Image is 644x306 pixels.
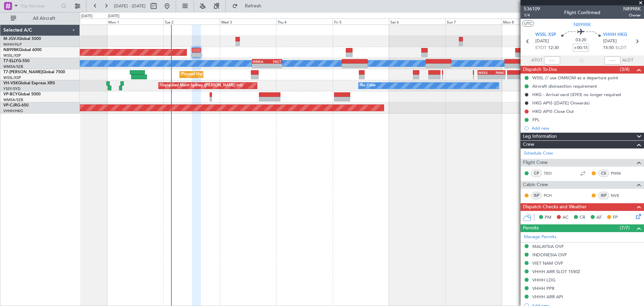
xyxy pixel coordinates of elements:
[532,294,563,300] div: VHHH ARR API
[107,18,163,25] div: Mon 1
[531,192,542,199] div: ISP
[3,37,18,41] span: M-JGVJ
[535,45,546,51] span: ETOT
[532,108,574,114] div: HKG APIS Close Out
[532,83,597,89] div: Aircraft disinsection requirement
[17,16,71,21] span: All Aircraft
[615,45,626,51] span: ELDT
[360,81,376,91] div: No Crew
[524,5,540,12] span: 536109
[3,97,23,102] a: WMSA/SZB
[622,57,633,64] span: ALDT
[623,12,641,18] span: Owner
[3,53,21,58] a: WSSL/XSP
[523,159,548,167] span: Flight Crew
[3,59,18,63] span: T7-ELLY
[611,192,626,199] a: NVE
[603,32,627,38] span: VHHH HKG
[576,37,586,44] span: 03:20
[532,277,555,283] div: VHHH LDG
[620,66,630,73] span: (3/4)
[596,214,602,221] span: AF
[535,32,556,38] span: WSSL XSP
[598,192,609,199] div: ISP
[613,214,618,221] span: FP
[532,252,567,258] div: INDONESIA OVF
[3,81,18,85] span: VH-VSK
[580,214,585,221] span: CR
[239,4,267,8] span: Refresh
[523,141,534,148] span: Crew
[478,75,492,79] div: -
[598,170,609,177] div: CS
[545,214,551,221] span: PM
[564,9,600,16] div: Flight Confirmed
[532,269,580,274] div: VHHH ARR SLOT 1550Z
[253,59,267,63] div: WMSA
[523,224,539,232] span: Permits
[523,203,587,211] span: Dispatch Checks and Weather
[3,92,18,96] span: VP-BCY
[611,170,626,176] a: PWM
[3,103,29,107] a: VP-CJRG-650
[3,86,20,91] a: YSSY/SYD
[603,45,614,51] span: 15:50
[532,260,563,266] div: VIET NAM OVF
[532,92,621,97] div: HKG - Arrival card (ID93) no longer required
[491,75,505,79] div: -
[532,117,540,123] div: FPL
[574,21,591,28] span: N8998K
[3,108,23,114] a: VHHH/HKG
[3,64,23,69] a: WMSA/SZB
[163,18,220,25] div: Tue 2
[522,20,534,27] button: UTC
[333,18,389,25] div: Fri 5
[3,37,41,41] a: M-JGVJGlobal 5000
[108,13,119,19] div: [DATE]
[3,42,22,47] a: WIHH/HLP
[267,64,281,68] div: -
[523,66,557,74] span: Dispatch To-Dos
[532,125,641,131] div: Add new
[3,59,30,63] a: T7-ELLYG-550
[20,1,59,11] input: Trip Number
[531,170,542,177] div: CP
[114,3,146,9] span: [DATE] - [DATE]
[524,150,553,157] a: Schedule Crew
[531,57,542,64] span: ATOT
[160,81,243,91] div: Unplanned Maint Sydney ([PERSON_NAME] Intl)
[544,170,559,176] a: TEO
[81,13,93,19] div: [DATE]
[523,181,548,189] span: Cabin Crew
[181,70,248,80] div: Planned Maint Dubai (Al Maktoum Intl)
[523,133,557,140] span: Leg Information
[535,38,549,45] span: [DATE]
[532,286,554,291] div: VHHH PPR
[3,81,55,85] a: VH-VSKGlobal Express XRS
[532,100,590,106] div: HKG APIS ([DATE] Onwards)
[562,214,569,221] span: AC
[491,71,505,75] div: PANC
[3,48,19,52] span: N8998K
[524,234,556,241] a: Manage Permits
[253,64,267,68] div: -
[220,18,276,25] div: Wed 3
[532,75,618,81] div: WSSL // use OMKOM as a departure point
[544,192,559,199] a: PCH
[623,5,641,12] span: N8998K
[532,244,564,249] div: MALAYSIA OVF
[544,56,560,64] input: --:--
[524,12,540,18] span: 1/4
[3,92,41,96] a: VP-BCYGlobal 5000
[603,38,617,45] span: [DATE]
[502,18,558,25] div: Mon 8
[229,1,269,11] button: Refresh
[445,18,502,25] div: Sun 7
[389,18,445,25] div: Sat 6
[3,70,65,74] a: T7-[PERSON_NAME]Global 7500
[7,13,73,24] button: All Aircraft
[478,71,492,75] div: WSSS
[548,45,559,51] span: 12:30
[3,48,42,52] a: N8998KGlobal 6000
[3,70,42,74] span: T7-[PERSON_NAME]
